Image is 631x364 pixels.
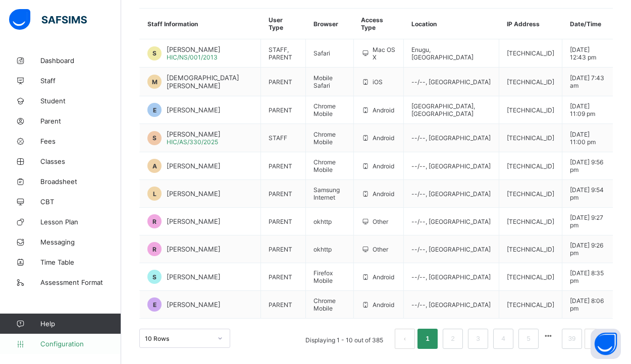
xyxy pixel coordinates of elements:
span: Samsung Internet [313,186,340,201]
span: PARENT [269,301,292,309]
button: Open asap [591,329,621,359]
span: [PERSON_NAME] [167,190,221,198]
span: Android [373,134,394,142]
li: Displaying 1 - 10 out of 385 [298,329,391,349]
span: R [152,246,156,253]
span: [DATE] 9:56 pm [570,158,603,173]
span: PARENT [269,190,292,198]
span: [TECHNICAL_ID] [507,190,554,198]
span: L [153,190,156,198]
span: [DATE] 9:26 pm [570,241,603,257]
span: Classes [40,157,121,165]
span: --/-- , [GEOGRAPHIC_DATA] [411,134,491,142]
span: R [152,218,156,225]
a: 39 [565,332,579,345]
span: Help [40,320,121,328]
span: Configuration [40,340,121,348]
span: PARENT [269,218,292,225]
span: [TECHNICAL_ID] [507,218,554,225]
li: 1 [417,329,438,349]
span: [PERSON_NAME] [167,217,221,225]
span: Enugu , [GEOGRAPHIC_DATA] [411,46,474,61]
span: Android [373,273,394,281]
span: Other [373,218,388,225]
th: User Type [261,9,306,39]
a: 5 [523,332,533,345]
a: 1 [423,332,432,345]
span: Parent [40,117,121,125]
span: [TECHNICAL_ID] [507,49,554,57]
li: 下一页 [585,329,605,349]
a: 4 [498,332,508,345]
a: 2 [448,332,457,345]
span: [DATE] 12:43 pm [570,46,596,61]
span: Firefox Mobile [313,269,333,284]
span: Chrome Mobile [313,158,336,173]
th: Location [404,9,499,39]
span: Student [40,97,121,105]
span: [DATE] 7:43 am [570,74,604,89]
span: Mobile Safari [313,74,333,89]
span: M [152,78,157,86]
span: [GEOGRAPHIC_DATA] , [GEOGRAPHIC_DATA] [411,102,475,117]
span: [DEMOGRAPHIC_DATA][PERSON_NAME] [167,74,253,90]
span: PARENT [269,273,292,281]
span: HIC/NS/001/2013 [167,53,218,61]
span: okhttp [313,218,332,225]
span: Android [373,162,394,170]
span: Time Table [40,258,121,266]
span: Fees [40,137,121,145]
span: Other [373,246,388,253]
span: [DATE] 9:27 pm [570,214,603,229]
span: Lesson Plan [40,218,121,226]
span: [TECHNICAL_ID] [507,134,554,142]
span: --/-- , [GEOGRAPHIC_DATA] [411,246,491,253]
span: --/-- , [GEOGRAPHIC_DATA] [411,218,491,225]
span: Android [373,190,394,198]
span: Dashboard [40,56,121,65]
th: Access Type [353,9,403,39]
span: [TECHNICAL_ID] [507,301,554,309]
span: HIC/AS/330/2025 [167,138,218,146]
span: [PERSON_NAME] [167,106,221,114]
span: [TECHNICAL_ID] [507,78,554,86]
span: [TECHNICAL_ID] [507,273,554,281]
span: --/-- , [GEOGRAPHIC_DATA] [411,190,491,198]
div: 10 Rows [145,335,212,342]
span: [DATE] 8:35 pm [570,269,604,284]
span: Chrome Mobile [313,102,336,117]
li: 4 [493,329,513,349]
button: prev page [395,329,415,349]
span: iOS [373,78,383,86]
span: Android [373,301,394,309]
span: Chrome Mobile [313,131,336,146]
span: Chrome Mobile [313,297,336,312]
span: --/-- , [GEOGRAPHIC_DATA] [411,273,491,281]
span: --/-- , [GEOGRAPHIC_DATA] [411,301,491,309]
span: [PERSON_NAME] [167,273,221,281]
span: [PERSON_NAME] [167,300,221,309]
span: Assessment Format [40,278,121,286]
span: PARENT [269,162,292,170]
th: Staff Information [140,9,261,39]
span: [PERSON_NAME] [167,245,221,253]
span: S [152,49,156,57]
th: Date/Time [562,9,613,39]
li: 上一页 [395,329,415,349]
img: safsims [9,9,87,30]
span: PARENT [269,246,292,253]
span: E [153,106,156,114]
span: E [153,301,156,309]
span: A [152,162,157,170]
span: --/-- , [GEOGRAPHIC_DATA] [411,162,491,170]
span: [PERSON_NAME] [167,130,221,138]
span: [TECHNICAL_ID] [507,106,554,114]
span: S [152,273,156,281]
span: --/-- , [GEOGRAPHIC_DATA] [411,78,491,86]
span: okhttp [313,246,332,253]
li: 向后 5 页 [541,329,555,343]
a: 3 [473,332,483,345]
span: STAFF [269,134,287,142]
span: Staff [40,77,121,85]
span: [DATE] 11:09 pm [570,102,595,117]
